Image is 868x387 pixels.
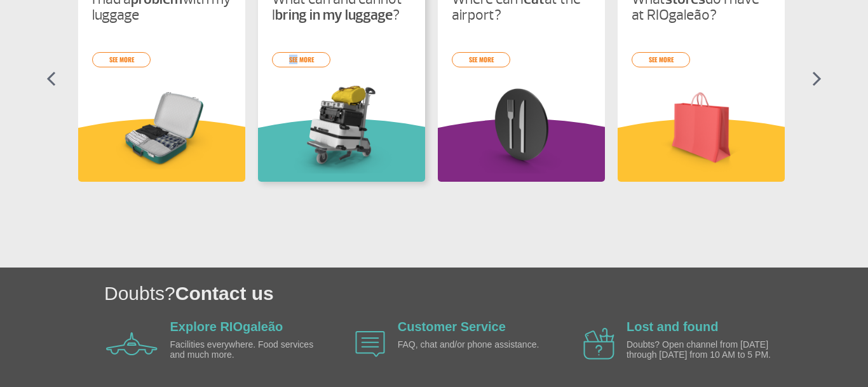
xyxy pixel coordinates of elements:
img: airplane icon [355,331,385,357]
a: see more [632,52,690,67]
a: see more [92,52,151,67]
a: Explore RIOgaleão [170,320,283,334]
strong: bring in my luggage [275,6,393,24]
a: see more [272,52,330,67]
img: card%20informa%C3%A7%C3%B5es%201.png [272,83,411,173]
img: airplane icon [106,332,158,355]
h1: Doubts? [104,280,868,306]
img: seta-esquerda [46,71,56,86]
img: roxoInformacoesUteis.svg [438,119,605,182]
span: Contact us [175,283,274,304]
img: card%20informa%C3%A7%C3%B5es%206.png [632,83,771,173]
a: Lost and found [627,320,718,334]
p: Doubts? Open channel from [DATE] through [DATE] from 10 AM to 5 PM. [627,340,773,360]
img: problema-bagagem.png [92,83,231,173]
img: airplane icon [583,328,614,360]
img: verdeInformacoesUteis.svg [258,119,425,182]
img: amareloInformacoesUteis.svg [78,119,245,182]
p: FAQ, chat and/or phone assistance. [398,340,544,350]
img: card%20informa%C3%A7%C3%B5es%208.png [452,83,591,173]
img: seta-direita [812,71,822,86]
a: see more [452,52,510,67]
a: Customer Service [398,320,506,334]
p: Facilities everywhere. Food services and much more. [170,340,316,360]
img: amareloInformacoesUteis.svg [618,119,785,182]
